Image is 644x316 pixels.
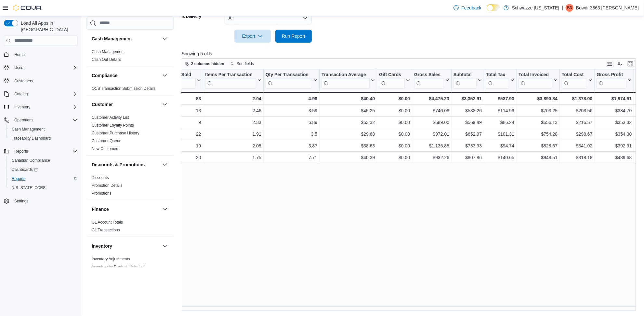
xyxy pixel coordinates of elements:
div: Bowdi-3863 Thompson [566,4,573,12]
span: Cash Out Details [92,57,121,62]
button: Compliance [92,72,160,78]
button: Reports [1,147,80,156]
span: New Customers [92,146,119,151]
div: Cash Management [86,48,174,66]
span: Traceabilty Dashboard [12,136,51,141]
span: Catalog [14,91,28,97]
button: Catalog [1,89,80,99]
span: Cash Management [92,49,125,54]
button: Enter fullscreen [626,60,634,68]
div: Discounts & Promotions [86,173,174,199]
button: Settings [1,196,80,206]
button: Customers [1,76,80,86]
h3: Cash Management [92,35,132,42]
span: Cash Management [9,125,77,133]
button: [US_STATE] CCRS [7,183,80,192]
span: Home [14,52,25,57]
a: Customer Activity List [92,115,129,119]
a: New Customers [92,146,119,151]
span: Users [12,64,77,72]
span: OCS Transaction Submission Details [92,86,156,91]
button: Export [234,30,271,43]
span: Feedback [461,5,481,11]
button: Cash Management [161,34,169,42]
button: Traceabilty Dashboard [7,134,80,143]
div: Customer [86,113,174,155]
span: Catalog [12,90,77,98]
button: Discounts & Promotions [92,161,160,168]
h3: Finance [92,206,109,212]
span: Dashboards [9,166,77,173]
p: | [562,4,563,12]
span: Export [238,30,267,43]
span: Traceabilty Dashboard [9,134,77,142]
span: Promotion Details [92,183,123,188]
a: Discounts [92,175,109,180]
span: Customer Queue [92,138,121,143]
span: Sort fields [237,61,254,66]
span: Users [14,65,24,70]
a: OCS Transaction Submission Details [92,86,156,90]
nav: Complex example [4,47,77,223]
span: Inventory Adjustments [92,256,130,261]
button: Discounts & Promotions [161,160,169,168]
a: Canadian Compliance [9,157,53,164]
button: Sort fields [228,60,256,68]
button: Catalog [12,90,30,98]
a: Feedback [451,1,484,14]
div: $537.93 [486,95,514,103]
button: Operations [1,116,80,125]
button: Operations [12,116,36,124]
button: Reports [12,147,31,155]
span: Customer Activity List [92,115,129,120]
p: Bowdi-3863 [PERSON_NAME] [576,4,639,12]
span: Inventory [14,104,30,110]
span: Dashboards [12,167,38,172]
button: Run Report [275,30,312,43]
a: GL Account Totals [92,220,123,224]
div: $1,378.00 [562,95,592,103]
h3: Customer [92,101,113,107]
span: Load All Apps in [GEOGRAPHIC_DATA] [18,20,77,33]
span: Reports [14,149,28,154]
span: B3 [567,4,572,12]
p: Schwazze [US_STATE] [512,4,559,12]
p: Showing 5 of 5 [182,50,640,57]
span: Reports [9,175,77,183]
div: 83 [173,95,201,103]
div: 4.98 [266,95,317,103]
div: $3,352.91 [453,95,482,103]
h3: Discounts & Promotions [92,161,145,168]
span: Settings [14,199,28,204]
span: Cash Management [12,127,45,132]
button: Keyboard shortcuts [606,60,613,68]
button: 2 columns hidden [182,60,227,68]
button: Home [1,50,80,59]
h3: Inventory [92,242,112,249]
button: Display options [616,60,624,68]
span: [US_STATE] CCRS [12,185,46,190]
a: Home [12,51,27,59]
div: 2.04 [205,95,261,103]
span: GL Transactions [92,227,120,232]
div: $40.40 [322,95,375,103]
a: Inventory Adjustments [92,256,130,261]
span: Reports [12,147,77,155]
a: [US_STATE] CCRS [9,184,48,192]
button: Inventory [161,242,169,250]
a: Dashboards [9,166,40,173]
a: Customer Purchase History [92,131,139,135]
span: GL Account Totals [92,219,123,225]
button: Inventory [12,103,33,111]
a: Promotions [92,191,112,195]
button: Inventory [1,103,80,112]
button: Inventory [92,242,160,249]
h3: Compliance [92,72,117,78]
a: Cash Management [9,125,47,133]
a: Reports [9,175,28,183]
div: Compliance [86,84,174,95]
button: Finance [92,206,160,212]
